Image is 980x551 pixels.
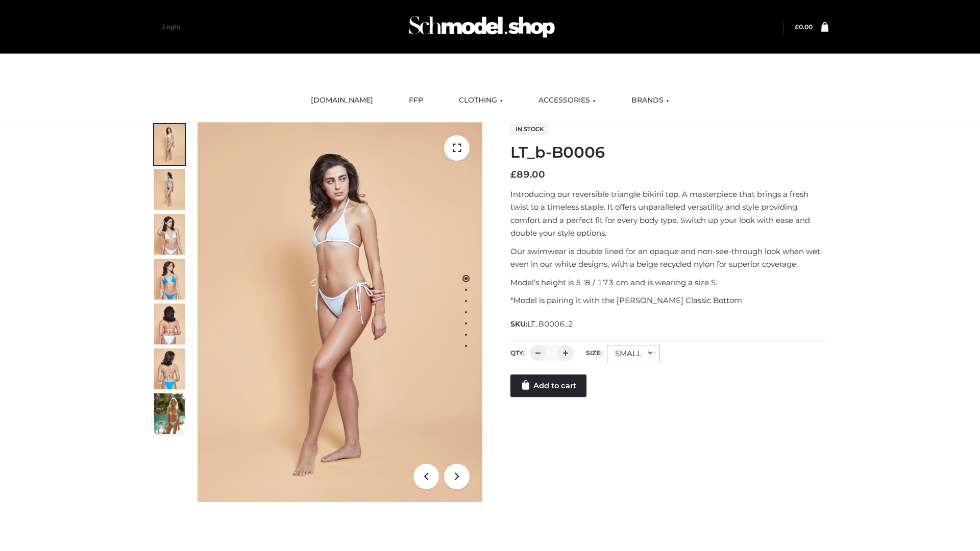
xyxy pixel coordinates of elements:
[607,345,660,362] div: SMALL
[795,23,799,31] span: £
[510,169,517,180] span: £
[510,143,828,162] h1: LT_b-B0006
[510,294,828,307] p: *Model is pairing it with the [PERSON_NAME] Classic Bottom
[795,23,813,31] a: £0.00
[451,89,510,112] a: CLOTHING
[510,123,549,135] span: In stock
[510,349,525,357] label: QTY:
[510,276,828,289] p: Model’s height is 5 ‘8 / 173 cm and is wearing a size S.
[154,169,185,210] img: ArielClassicBikiniTop_CloudNine_AzureSky_OW114ECO_2-scaled.jpg
[510,318,574,330] span: SKU:
[531,89,603,112] a: ACCESSORIES
[510,245,828,271] p: Our swimwear is double lined for an opaque and non-see-through look when wet, even in our white d...
[510,374,586,397] a: Add to cart
[154,304,185,344] img: ArielClassicBikiniTop_CloudNine_AzureSky_OW114ECO_7-scaled.jpg
[162,23,180,31] a: Login
[401,89,431,112] a: FFP
[154,124,185,165] img: ArielClassicBikiniTop_CloudNine_AzureSky_OW114ECO_1-scaled.jpg
[154,393,185,434] img: Arieltop_CloudNine_AzureSky2.jpg
[405,7,558,47] img: Schmodel Admin 964
[586,349,602,357] label: Size:
[154,214,185,255] img: ArielClassicBikiniTop_CloudNine_AzureSky_OW114ECO_3-scaled.jpg
[154,259,185,299] img: ArielClassicBikiniTop_CloudNine_AzureSky_OW114ECO_4-scaled.jpg
[303,89,381,112] a: [DOMAIN_NAME]
[510,169,545,180] bdi: 89.00
[510,188,828,240] p: Introducing our reversible triangle bikini top. A masterpiece that brings a fresh twist to a time...
[527,319,573,329] span: LT_B0006_2
[795,23,813,31] bdi: 0.00
[198,122,482,502] img: LT_b-B0006
[624,89,677,112] a: BRANDS
[154,348,185,389] img: ArielClassicBikiniTop_CloudNine_AzureSky_OW114ECO_8-scaled.jpg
